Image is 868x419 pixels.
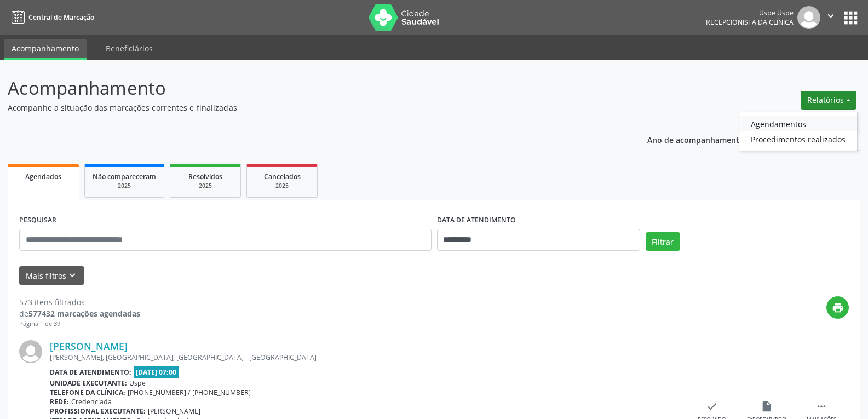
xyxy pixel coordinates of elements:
[19,340,42,363] img: img
[8,8,94,26] a: Central de Marcação
[93,172,156,181] span: Não compareceram
[19,296,140,308] div: 573 itens filtrados
[820,6,841,29] button: 
[148,406,200,416] span: [PERSON_NAME]
[841,8,860,27] button: apps
[706,18,794,27] span: Recepcionista da clínica
[255,182,309,190] div: 2025
[825,10,837,22] i: 
[739,116,857,131] a: Agendamentos
[28,308,140,319] strong: 577432 marcações agendadas
[647,133,744,146] p: Ano de acompanhamento
[646,232,680,251] button: Filtrar
[28,13,94,22] span: Central de Marcação
[50,406,146,416] b: Profissional executante:
[739,131,857,147] a: Procedimentos realizados
[797,6,820,29] img: img
[264,172,301,181] span: Cancelados
[93,182,156,190] div: 2025
[815,400,827,412] i: 
[50,368,131,377] b: Data de atendimento:
[832,302,844,314] i: print
[4,39,87,60] a: Acompanhamento
[25,172,61,181] span: Agendados
[706,8,794,18] div: Uspe Uspe
[706,400,718,412] i: check
[437,212,516,229] label: DATA DE ATENDIMENTO
[761,400,773,412] i: insert_drive_file
[50,397,69,406] b: Rede:
[129,378,146,388] span: Uspe
[188,172,222,181] span: Resolvidos
[98,39,160,58] a: Beneficiários
[19,308,140,319] div: de
[128,388,251,397] span: [PHONE_NUMBER] / [PHONE_NUMBER]
[19,266,84,285] button: Mais filtroskeyboard_arrow_down
[19,319,140,329] div: Página 1 de 39
[134,366,180,378] span: [DATE] 07:00
[19,212,56,229] label: PESQUISAR
[801,91,856,110] button: Relatórios
[178,182,233,190] div: 2025
[8,102,605,113] p: Acompanhe a situação das marcações correntes e finalizadas
[739,112,858,151] ul: Relatórios
[50,378,127,388] b: Unidade executante:
[8,74,605,102] p: Acompanhamento
[71,397,112,406] span: Credenciada
[826,296,849,319] button: print
[50,388,125,397] b: Telefone da clínica:
[66,269,78,282] i: keyboard_arrow_down
[50,340,128,352] a: [PERSON_NAME]
[50,353,685,362] div: [PERSON_NAME], [GEOGRAPHIC_DATA], [GEOGRAPHIC_DATA] - [GEOGRAPHIC_DATA]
